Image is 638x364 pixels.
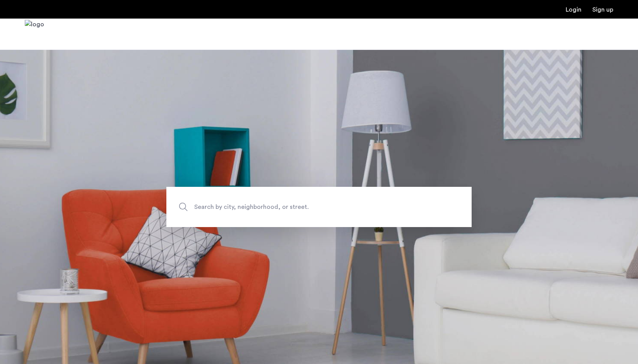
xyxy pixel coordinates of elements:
[166,187,472,227] input: Apartment Search
[194,202,408,212] span: Search by city, neighborhood, or street.
[25,20,44,49] img: logo
[592,7,613,13] a: Registration
[25,20,44,49] a: Cazamio Logo
[566,7,582,13] a: Login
